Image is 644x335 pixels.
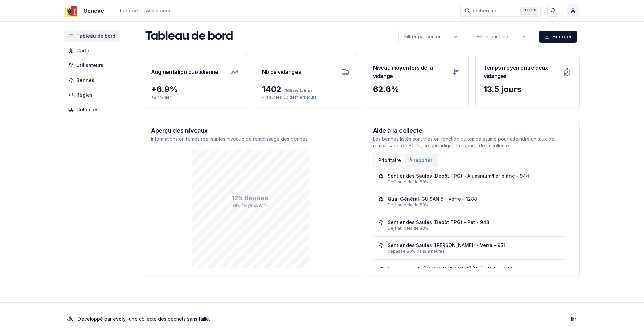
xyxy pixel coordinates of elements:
a: Assistance [146,7,172,15]
p: + 8.4 % hier [151,95,238,100]
a: Règles [64,89,122,101]
div: Langue [120,7,138,14]
span: Bennes [76,77,94,84]
button: Exporter [539,31,577,43]
button: Prioritaire [374,155,405,166]
a: Utilisateurs [64,59,122,71]
span: Utilisateurs [76,62,103,69]
div: Sentier des Saules ([PERSON_NAME]) - Verre - 951 [388,242,505,249]
div: Promenade de [GEOGRAPHIC_DATA] (Pin) - Pet - 1467 [388,265,512,272]
button: Langue [120,7,138,15]
span: Collectes [76,106,99,113]
div: 62.6 % [373,84,461,95]
div: 1402 [262,84,350,95]
span: Règles [76,92,93,98]
h3: Temps moyen entre deux vidanges [484,62,559,81]
div: + 6.9 % [151,84,238,95]
a: Carte [64,45,122,57]
img: Evoly Logo [64,314,75,324]
a: Sentier des Saules ([PERSON_NAME]) - Verre - 951dépasse 80% dans 9 heures [378,242,559,254]
div: Sentier des Saules (Dépôt TPG) - Pet - 943 [388,219,489,226]
a: Sentier des Saules (Dépôt TPG) - Aluminium/Fer blanc - 944Déjà au delà de 80% [378,173,559,185]
a: evoly [113,316,126,322]
button: À reporter [405,155,436,166]
h3: Niveau moyen lors de la vidange [373,62,448,81]
p: Filtrer par secteur ... [404,33,448,40]
h3: Aperçu des niveaux [151,128,350,134]
span: Geneve [83,7,104,15]
a: Quai Général-GUISAN 5 - Verre - 1288Déjà au delà de 80% [378,196,559,208]
p: Filtrer par fluide ... [477,33,516,40]
a: Tableau de bord [64,30,122,42]
div: 13.5 jours [484,84,571,95]
span: Tableau de bord [76,33,115,39]
span: Carte [76,47,89,54]
div: Quai Général-GUISAN 5 - Verre - 1288 [388,196,477,202]
p: Développé par - une collecte des déchets sans faille . [78,314,210,324]
h3: Nb de vidanges [262,62,301,81]
a: Promenade de [GEOGRAPHIC_DATA] (Pin) - Pet - 1467 [378,265,559,277]
h3: Aide à la collecte [373,128,572,134]
p: Les bennes listés sont triés en fonction du temps estimé pour atteindre un taux de remplissage de... [373,136,572,149]
div: Déjà au delà de 80% [388,179,559,185]
button: label [398,30,464,43]
h3: Augmentation quotidienne [151,62,218,81]
p: 411 sur les 30 derniers jours [262,95,350,100]
div: Sentier des Saules (Dépôt TPG) - Aluminium/Fer blanc - 944 [388,173,529,179]
div: Déjà au delà de 80% [388,202,559,208]
p: Informations en temps réel sur les niveaux de remplissage des bennes. [151,136,350,142]
a: Collectes [64,104,122,116]
a: Sentier des Saules (Dépôt TPG) - Pet - 943Déjà au delà de 80% [378,219,559,231]
a: Geneve [64,7,107,15]
button: recherche ...Ctrl+K [460,5,541,17]
img: Geneve Logo [64,3,80,19]
button: label [471,30,532,43]
span: recherche ... [473,7,502,14]
div: dépasse 80% dans 9 heures [388,249,559,254]
a: Bennes [64,74,122,86]
div: Déjà au delà de 80% [388,226,559,231]
span: (165 évitable) [281,88,312,93]
h1: Tableau de bord [145,30,233,43]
